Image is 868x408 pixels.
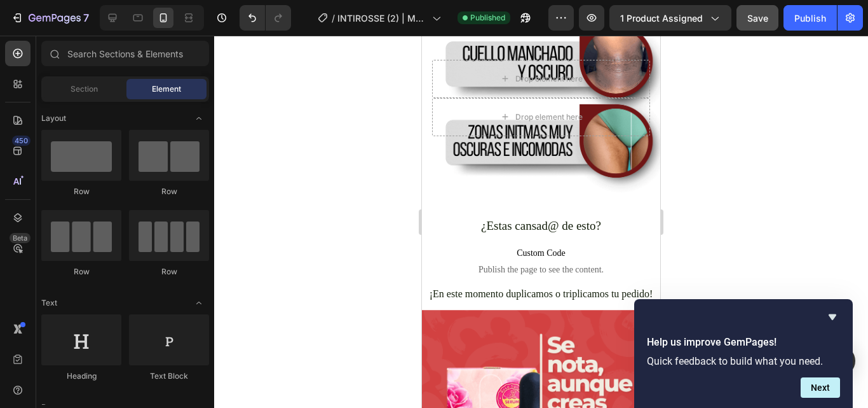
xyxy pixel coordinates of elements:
[240,5,291,31] div: Undo/Redo
[332,11,335,25] span: /
[647,309,840,398] div: Help us improve GemPages!
[422,36,660,408] iframe: Design area
[129,186,209,197] div: Row
[747,13,768,24] span: Save
[41,266,121,278] div: Row
[5,5,95,31] button: 7
[620,11,703,25] span: 1 product assigned
[71,83,98,95] span: Section
[41,113,66,124] span: Layout
[825,309,840,325] button: Hide survey
[152,83,181,95] span: Element
[129,266,209,278] div: Row
[794,11,826,25] div: Publish
[41,186,121,197] div: Row
[41,370,121,382] div: Heading
[609,5,731,31] button: 1 product assigned
[83,10,89,25] p: 7
[189,108,209,129] span: Toggle open
[189,293,209,313] span: Toggle open
[783,5,837,31] button: Publish
[12,136,31,146] div: 450
[470,12,505,24] span: Published
[647,335,840,350] h2: Help us improve GemPages!
[801,377,840,398] button: Next question
[10,233,31,243] div: Beta
[41,297,57,309] span: Text
[129,370,209,382] div: Text Block
[41,41,209,66] input: Search Sections & Elements
[736,5,778,31] button: Save
[337,11,427,25] span: INTIROSSE (2) | MEGAESTRENO 26/09
[647,355,840,367] p: Quick feedback to build what you need.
